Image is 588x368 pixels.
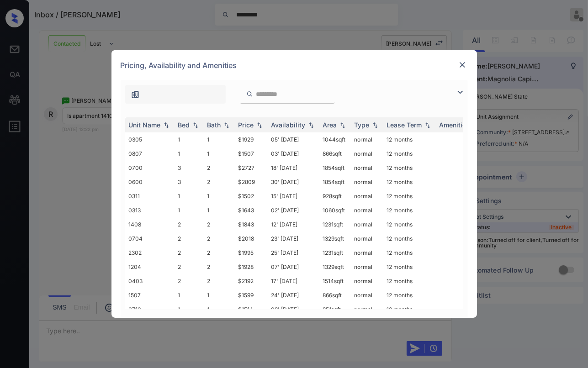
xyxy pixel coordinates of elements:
[235,231,268,246] td: $2018
[383,231,436,246] td: 12 months
[268,217,319,231] td: 12' [DATE]
[125,302,175,316] td: 0710
[351,217,383,231] td: normal
[351,260,383,274] td: normal
[125,288,175,302] td: 1507
[387,121,422,129] div: Lease Term
[268,246,319,260] td: 25' [DATE]
[235,288,268,302] td: $1599
[125,260,175,274] td: 1204
[111,50,477,80] div: Pricing, Availability and Amenities
[351,189,383,203] td: normal
[175,217,204,231] td: 2
[319,175,351,189] td: 1854 sqft
[319,189,351,203] td: 928 sqft
[268,147,319,161] td: 03' [DATE]
[383,147,436,161] td: 12 months
[175,175,204,189] td: 3
[383,274,436,288] td: 12 months
[125,274,175,288] td: 0403
[383,175,436,189] td: 12 months
[235,189,268,203] td: $1502
[319,217,351,231] td: 1231 sqft
[423,122,432,128] img: sorting
[268,132,319,147] td: 05' [DATE]
[268,231,319,246] td: 23' [DATE]
[255,122,264,128] img: sorting
[307,122,316,128] img: sorting
[371,122,380,128] img: sorting
[175,161,204,175] td: 3
[207,121,221,129] div: Bath
[204,246,235,260] td: 2
[175,302,204,316] td: 1
[235,246,268,260] td: $1995
[204,189,235,203] td: 1
[235,132,268,147] td: $1929
[204,203,235,217] td: 1
[235,161,268,175] td: $2727
[383,302,436,316] td: 12 months
[125,189,175,203] td: 0311
[175,203,204,217] td: 1
[204,260,235,274] td: 2
[175,288,204,302] td: 1
[222,122,231,128] img: sorting
[204,231,235,246] td: 2
[178,121,190,129] div: Bed
[319,274,351,288] td: 1514 sqft
[235,274,268,288] td: $2192
[175,132,204,147] td: 1
[268,274,319,288] td: 17' [DATE]
[268,260,319,274] td: 07' [DATE]
[319,203,351,217] td: 1060 sqft
[125,231,175,246] td: 0704
[383,161,436,175] td: 12 months
[351,147,383,161] td: normal
[175,246,204,260] td: 2
[268,161,319,175] td: 18' [DATE]
[351,246,383,260] td: normal
[175,274,204,288] td: 2
[204,217,235,231] td: 2
[351,161,383,175] td: normal
[175,231,204,246] td: 2
[351,175,383,189] td: normal
[383,189,436,203] td: 12 months
[268,175,319,189] td: 30' [DATE]
[246,90,253,98] img: icon-zuma
[383,260,436,274] td: 12 months
[383,246,436,260] td: 12 months
[271,121,306,129] div: Availability
[175,260,204,274] td: 2
[338,122,347,128] img: sorting
[125,175,175,189] td: 0600
[351,231,383,246] td: normal
[235,260,268,274] td: $1928
[319,288,351,302] td: 866 sqft
[319,132,351,147] td: 1044 sqft
[162,122,171,128] img: sorting
[125,132,175,147] td: 0305
[319,231,351,246] td: 1329 sqft
[235,217,268,231] td: $1843
[351,302,383,316] td: normal
[323,121,337,129] div: Area
[235,302,268,316] td: $1514
[204,288,235,302] td: 1
[351,132,383,147] td: normal
[191,122,200,128] img: sorting
[458,60,467,69] img: close
[204,302,235,316] td: 1
[319,260,351,274] td: 1329 sqft
[268,302,319,316] td: 08' [DATE]
[383,288,436,302] td: 12 months
[319,147,351,161] td: 866 sqft
[351,274,383,288] td: normal
[129,121,161,129] div: Unit Name
[204,132,235,147] td: 1
[383,217,436,231] td: 12 months
[235,203,268,217] td: $1643
[235,175,268,189] td: $2809
[268,203,319,217] td: 02' [DATE]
